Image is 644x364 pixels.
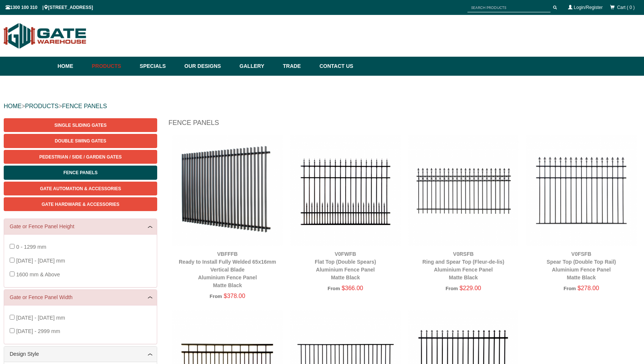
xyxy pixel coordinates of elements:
a: V0RSFBRing and Spear Top (Fleur-de-lis)Aluminium Fence PanelMatte Black [422,251,504,280]
a: VBFFFBReady to Install Fully Welded 65x16mm Vertical BladeAluminium Fence PanelMatte Black [179,251,276,288]
span: [DATE] - [DATE] mm [16,315,65,321]
a: Gate Hardware & Accessories [4,197,157,211]
div: > > [4,94,640,118]
img: V0RSFB - Ring and Spear Top (Fleur-de-lis) - Aluminium Fence Panel - Matte Black - Gate Warehouse [408,135,519,246]
img: V0FSFB - Spear Top (Double Top Rail) - Aluminium Fence Panel - Matte Black - Gate Warehouse [526,135,637,246]
span: [DATE] - 2999 mm [16,328,60,334]
span: $378.00 [223,293,245,299]
span: Pedestrian / Side / Garden Gates [39,154,122,160]
span: From [328,286,340,291]
span: Fence Panels [63,170,98,175]
span: 0 - 1299 mm [16,244,46,250]
span: [DATE] - [DATE] mm [16,258,65,264]
input: SEARCH PRODUCTS [467,3,551,12]
span: Cart ( 0 ) [617,5,635,10]
h1: Fence Panels [168,118,640,131]
span: From [564,286,576,291]
a: Specials [136,57,181,76]
a: Login/Register [574,5,603,10]
a: Gate or Fence Panel Width [10,294,151,301]
a: Gate or Fence Panel Height [10,223,151,230]
a: HOME [4,103,22,109]
a: V0FSFBSpear Top (Double Top Rail)Aluminium Fence PanelMatte Black [547,251,616,280]
span: Gate Hardware & Accessories [42,202,120,207]
span: $278.00 [578,285,599,291]
a: Home [58,57,88,76]
a: Our Designs [181,57,236,76]
a: Double Swing Gates [4,134,157,148]
span: Single Sliding Gates [54,123,107,128]
img: V0FWFB - Flat Top (Double Spears) - Aluminium Fence Panel - Matte Black - Gate Warehouse [290,135,401,246]
span: From [210,294,222,299]
a: Gallery [236,57,279,76]
a: Contact Us [316,57,353,76]
img: VBFFFB - Ready to Install Fully Welded 65x16mm Vertical Blade - Aluminium Fence Panel - Matte Bla... [172,135,283,246]
a: Pedestrian / Side / Garden Gates [4,150,157,164]
span: 1300 100 310 | [STREET_ADDRESS] [6,5,93,10]
span: 1600 mm & Above [16,272,60,277]
span: $229.00 [460,285,481,291]
img: Gate Warehouse [2,19,89,53]
span: Double Swing Gates [55,138,106,144]
a: Trade [279,57,315,76]
a: V0FWFBFlat Top (Double Spears)Aluminium Fence PanelMatte Black [315,251,376,280]
a: Products [88,57,136,76]
span: $366.00 [342,285,363,291]
span: Gate Automation & Accessories [40,186,121,191]
a: Design Style [10,350,151,358]
a: Gate Automation & Accessories [4,182,157,195]
a: FENCE PANELS [62,103,107,109]
a: Fence Panels [4,166,157,179]
a: PRODUCTS [25,103,58,109]
a: Single Sliding Gates [4,118,157,132]
span: From [445,286,458,291]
